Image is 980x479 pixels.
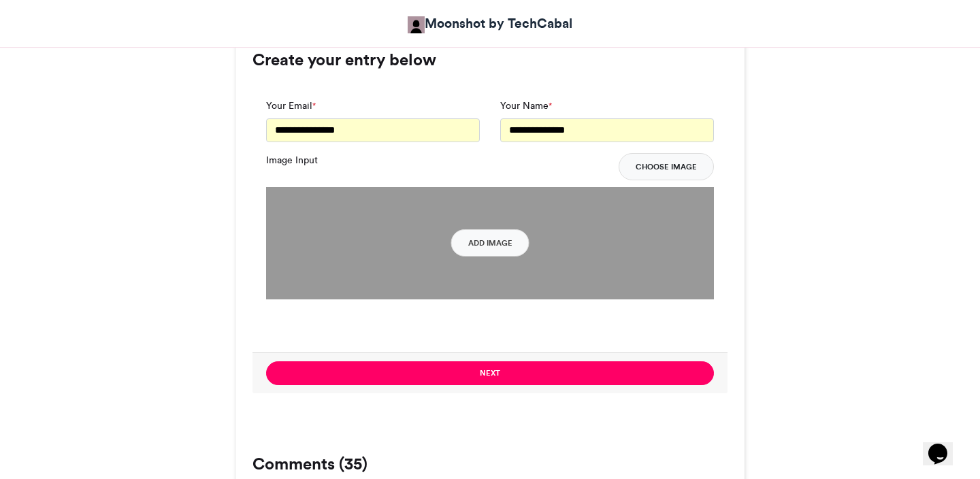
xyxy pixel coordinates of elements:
button: Next [266,361,714,385]
label: Your Name [500,99,552,113]
h3: Create your entry below [252,52,728,68]
button: Add Image [451,229,529,257]
h3: Comments (35) [252,456,728,472]
a: Moonshot by TechCabal [408,14,572,33]
img: Moonshot by TechCabal [408,16,425,33]
iframe: chat widget [923,425,966,465]
button: Choose Image [619,153,714,180]
label: Image Input [266,153,318,167]
label: Your Email [266,99,316,113]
